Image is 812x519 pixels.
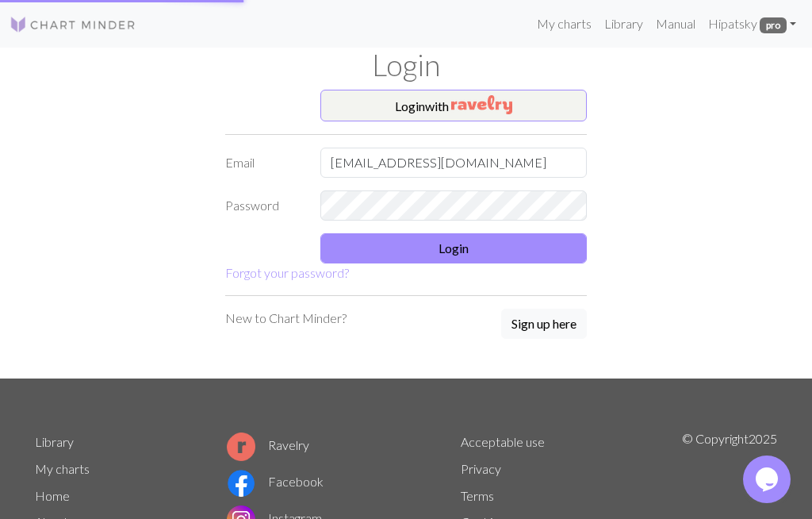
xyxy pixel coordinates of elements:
a: My charts [530,8,598,40]
img: Logo [10,15,136,34]
button: Login [320,233,587,263]
a: My charts [35,461,90,476]
a: Home [35,488,70,503]
img: Ravelry logo [227,432,255,461]
img: Facebook logo [227,469,255,498]
a: Library [598,8,649,40]
p: New to Chart Minder? [225,309,347,328]
button: Loginwith [320,90,587,121]
label: Email [216,148,311,178]
label: Password [216,190,311,221]
a: Privacy [461,461,501,476]
a: Terms [461,488,494,503]
button: Sign up here [501,309,587,339]
img: Ravelry [451,95,512,114]
a: Manual [649,8,702,40]
a: Hipatsky pro [702,8,802,40]
iframe: chat widget [743,452,796,503]
h1: Login [25,48,787,83]
a: Sign up here [501,309,587,340]
a: Acceptable use [461,434,545,449]
span: pro [760,17,787,33]
a: Library [35,434,74,449]
a: Ravelry [227,437,309,452]
a: Facebook [227,474,324,489]
a: Forgot your password? [225,265,349,280]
